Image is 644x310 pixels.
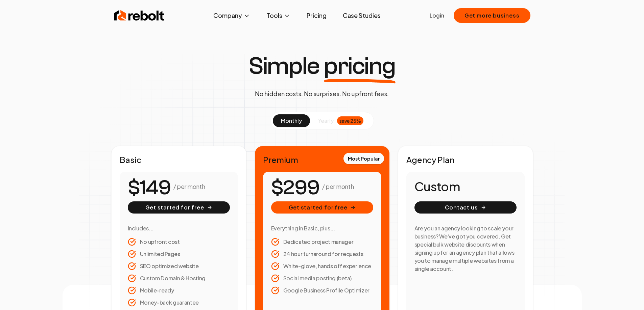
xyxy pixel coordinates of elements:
h3: Are you an agency looking to scale your business? We've got you covered. Get special bulk website... [414,224,517,273]
a: Pricing [301,9,332,22]
li: No upfront cost [128,238,230,246]
span: pricing [324,54,396,78]
button: Get started for free [271,201,373,214]
h2: Agency Plan [406,154,525,165]
button: Tools [261,9,296,22]
h1: Simple [248,54,396,78]
li: SEO optimized website [128,262,230,270]
h3: Includes... [128,224,230,232]
number-flow-react: $149 [128,173,171,203]
li: Mobile-ready [128,286,230,294]
li: Dedicated project manager [271,238,373,246]
h2: Premium [263,154,381,165]
span: monthly [281,117,302,124]
div: Most Popular [343,153,384,164]
li: 24 hour turnaround for requests [271,250,373,258]
button: Get started for free [128,201,230,214]
h1: Custom [414,180,517,193]
number-flow-react: $299 [271,173,319,203]
h2: Basic [120,154,238,165]
button: Get more business [454,8,530,23]
h3: Everything in Basic, plus... [271,224,373,232]
button: Contact us [414,201,517,214]
li: Money-back guarantee [128,299,230,307]
p: / per month [173,182,205,191]
img: Rebolt Logo [114,9,165,22]
li: Custom Domain & Hosting [128,274,230,282]
button: Company [208,9,256,22]
button: monthly [273,114,310,127]
a: Case Studies [337,9,386,22]
p: / per month [322,182,354,191]
a: Login [430,11,444,20]
li: Unlimited Pages [128,250,230,258]
p: No hidden costs. No surprises. No upfront fees. [255,89,389,98]
li: Social media posting (beta) [271,274,373,282]
button: yearlysave 25% [310,114,372,127]
span: yearly [318,117,334,125]
div: save 25% [337,116,363,125]
li: White-glove, hands off experience [271,262,373,270]
li: Google Business Profile Optimizer [271,286,373,294]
